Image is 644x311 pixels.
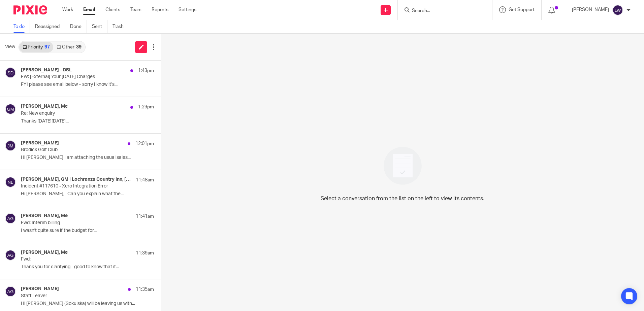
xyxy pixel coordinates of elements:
p: 11:48am [136,177,154,183]
img: svg%3E [5,250,16,261]
img: svg%3E [5,213,16,224]
a: Work [62,6,73,13]
span: View [5,43,15,50]
span: Get Support [509,7,535,12]
p: FYI please see email below – sorry I know it’s... [21,82,154,88]
p: Fwd: [21,256,127,262]
p: Thanks [DATE][DATE]... [21,118,154,124]
a: Done [70,20,87,33]
a: To do [13,20,30,33]
p: Re: New enquiry [21,111,127,116]
p: Brodick Golf Club [21,147,127,153]
a: Email [83,6,95,13]
div: 97 [44,45,50,49]
p: [PERSON_NAME] [572,6,609,13]
input: Search [411,8,472,14]
p: Hi [PERSON_NAME] I am attaching the usual sales... [21,155,154,161]
h4: [PERSON_NAME] [21,140,59,146]
h4: [PERSON_NAME], GM | Lochranza Country Inn, [PERSON_NAME], Me, RST EPoS Helpdesk [21,177,132,182]
a: Settings [179,6,196,13]
p: Staff Leaver [21,293,127,299]
p: 11:35am [136,286,154,293]
p: 1:29pm [138,104,154,110]
p: Hi [PERSON_NAME] (Sokulska) will be leaving us with... [21,301,154,307]
a: Team [130,6,141,13]
p: Incident #117610 - Xero Integration Error [21,183,127,189]
a: Reports [152,6,168,13]
a: Clients [105,6,120,13]
p: Fwd: Interim billing [21,220,127,226]
a: Sent [92,20,107,33]
a: Reassigned [35,20,65,33]
p: Thank you for clarifying - good to know that it... [21,264,154,270]
p: 11:41am [136,213,154,220]
h4: [PERSON_NAME], Me [21,213,68,219]
a: Trash [112,20,129,33]
a: Priority97 [19,42,53,53]
h4: [PERSON_NAME], Me [21,250,68,255]
p: 1:43pm [138,67,154,74]
img: svg%3E [5,140,16,151]
img: svg%3E [5,67,16,78]
h4: [PERSON_NAME] - DSL [21,67,72,73]
img: svg%3E [5,177,16,187]
img: image [379,142,426,189]
p: Hi [PERSON_NAME], Can you explain what the... [21,191,154,197]
p: FW: [External] Your [DATE] Charges [21,74,127,80]
img: svg%3E [612,5,623,15]
h4: [PERSON_NAME], Me [21,104,68,109]
img: svg%3E [5,286,16,297]
div: 39 [76,45,82,49]
p: Select a conversation from the list on the left to view its contents. [321,195,484,203]
a: Other39 [53,42,85,53]
img: Pixie [13,5,47,14]
p: I wasn't quite sure if the budget for... [21,228,154,234]
p: 12:01pm [135,140,154,147]
h4: [PERSON_NAME] [21,286,59,292]
img: svg%3E [5,104,16,114]
p: 11:39am [136,250,154,256]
